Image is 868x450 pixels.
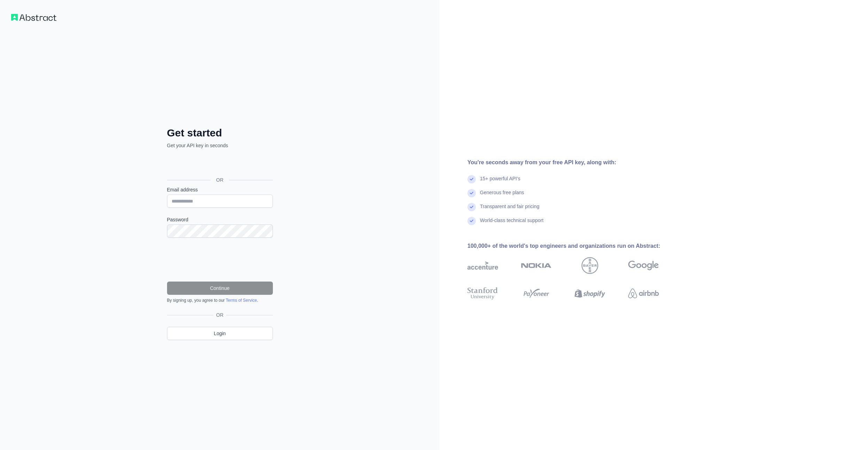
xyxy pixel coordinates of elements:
[467,257,498,274] img: accenture
[467,175,476,183] img: check mark
[167,142,273,149] p: Get your API key in seconds
[226,298,257,303] a: Terms of Service
[467,203,476,211] img: check mark
[167,127,273,139] h2: Get started
[11,14,56,21] img: Workflow
[467,217,476,225] img: check mark
[582,257,598,274] img: bayer
[167,246,273,273] iframe: reCAPTCHA
[480,203,539,217] div: Transparent and fair pricing
[467,189,476,197] img: check mark
[480,189,524,203] div: Generous free plans
[167,327,273,340] a: Login
[211,176,229,183] span: OR
[164,157,275,172] iframe: Knop Inloggen met Google
[167,186,273,193] label: Email address
[467,286,498,301] img: stanford university
[628,257,659,274] img: google
[167,298,273,303] div: By signing up, you agree to our .
[167,282,273,295] button: Continue
[480,175,520,189] div: 15+ powerful API's
[467,158,681,167] div: You're seconds away from your free API key, along with:
[213,311,226,318] span: OR
[167,216,273,223] label: Password
[521,286,552,301] img: payoneer
[467,242,681,250] div: 100,000+ of the world's top engineers and organizations run on Abstract:
[480,217,544,231] div: World-class technical support
[575,286,605,301] img: shopify
[521,257,552,274] img: nokia
[628,286,659,301] img: airbnb
[167,157,271,172] div: Inloggen met Google. Wordt geopend in een nieuw tabblad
